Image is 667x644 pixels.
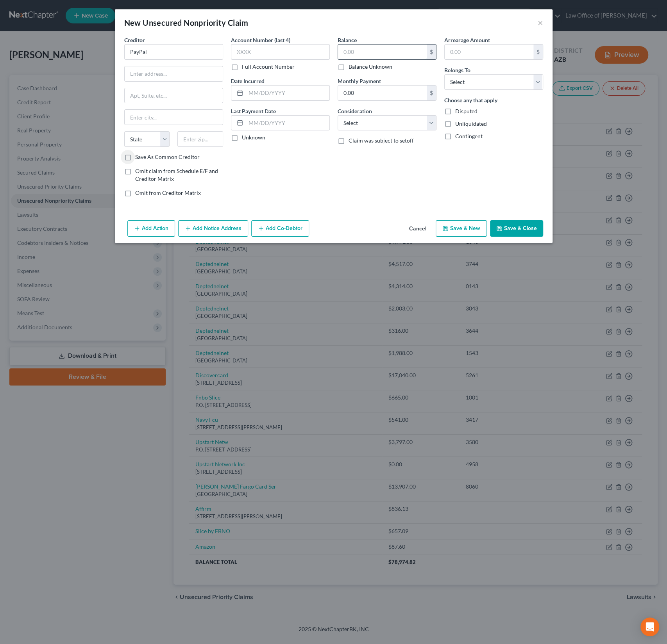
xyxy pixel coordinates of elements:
label: Balance Unknown [349,63,392,71]
input: MM/DD/YYYY [246,116,329,130]
span: Disputed [455,108,477,114]
label: Unknown [242,134,265,141]
span: Unliquidated [455,120,487,127]
label: Monthly Payment [338,77,381,85]
label: Date Incurred [231,77,265,85]
label: Balance [338,36,357,44]
label: Save As Common Creditor [135,153,200,161]
input: XXXX [231,44,330,60]
span: Omit from Creditor Matrix [135,189,201,196]
span: Omit claim from Schedule E/F and Creditor Matrix [135,168,218,182]
input: 0.00 [338,86,427,100]
input: Apt, Suite, etc... [125,88,223,103]
button: Save & Close [490,220,543,237]
button: Add Notice Address [178,220,248,237]
input: MM/DD/YYYY [246,86,329,100]
input: Enter address... [125,66,223,81]
button: Cancel [403,221,433,237]
label: Full Account Number [242,63,295,71]
button: × [538,18,543,27]
input: Search creditor by name... [124,44,223,60]
input: Enter city... [125,110,223,125]
span: Claim was subject to setoff [349,137,414,144]
label: Arrearage Amount [444,36,490,44]
button: Add Action [127,220,175,237]
span: Belongs To [444,67,470,73]
label: Consideration [338,107,372,115]
div: Open Intercom Messenger [640,617,659,636]
button: Save & New [436,220,487,237]
div: New Unsecured Nonpriority Claim [124,17,248,28]
label: Choose any that apply [444,96,497,104]
label: Account Number (last 4) [231,36,290,44]
input: 0.00 [445,45,533,59]
div: $ [427,86,436,100]
div: $ [427,45,436,59]
div: $ [533,45,543,59]
span: Contingent [455,133,483,139]
span: Creditor [124,37,145,43]
input: 0.00 [338,45,427,59]
button: Add Co-Debtor [251,220,309,237]
input: Enter zip... [177,131,223,147]
label: Last Payment Date [231,107,276,115]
